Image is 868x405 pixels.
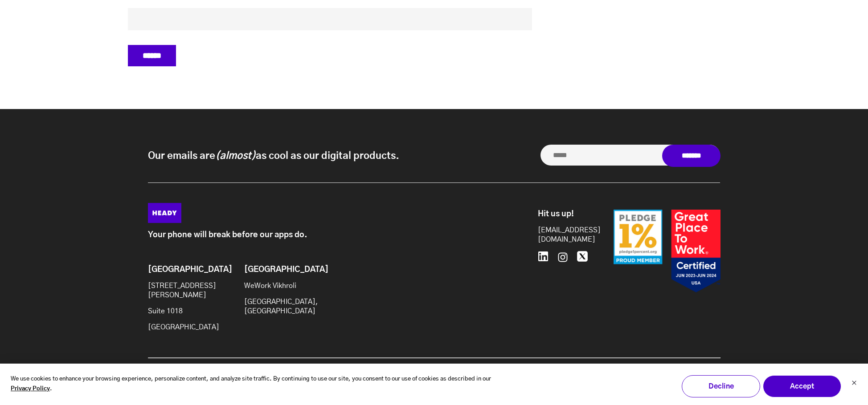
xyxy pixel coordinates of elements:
h6: [GEOGRAPHIC_DATA] [148,265,220,275]
img: Badges-24 [614,210,721,293]
p: WeWork Vikhroli [244,281,316,291]
p: [GEOGRAPHIC_DATA] [148,323,220,332]
p: © 2025, Heady LLC. [148,363,434,372]
p: We use cookies to enhance your browsing experience, personalize content, and analyze site traffic... [11,374,510,395]
h6: Hit us up! [538,210,591,219]
a: Privacy Policy [11,384,50,394]
button: Dismiss cookie banner [852,379,857,389]
p: Suite 1018 [148,307,220,316]
i: (almost) [215,151,256,161]
a: [EMAIL_ADDRESS][DOMAIN_NAME] [538,226,591,244]
p: [STREET_ADDRESS][PERSON_NAME] [148,281,220,300]
h6: [GEOGRAPHIC_DATA] [244,265,316,275]
button: Accept [763,375,841,397]
p: Your phone will break before our apps do. [148,231,498,240]
p: Our emails are as cool as our digital products. [148,149,399,162]
button: Decline [682,375,760,397]
p: [GEOGRAPHIC_DATA], [GEOGRAPHIC_DATA] [244,297,316,316]
img: Heady_Logo_Web-01 (1) [148,203,181,223]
